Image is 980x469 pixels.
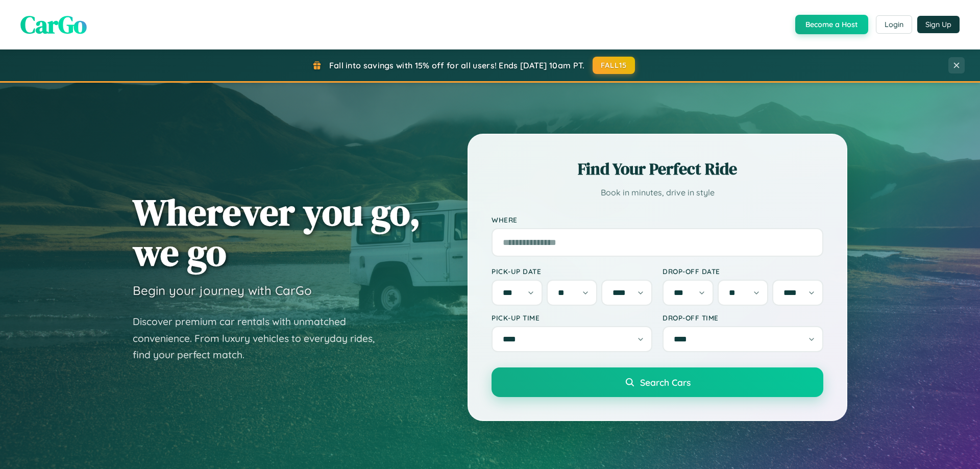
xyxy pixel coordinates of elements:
button: Search Cars [492,367,823,397]
label: Pick-up Time [492,313,652,322]
p: Discover premium car rentals with unmatched convenience. From luxury vehicles to everyday rides, ... [133,313,388,363]
span: CarGo [20,8,87,41]
button: Login [876,15,912,34]
p: Book in minutes, drive in style [492,185,823,200]
label: Drop-off Date [663,267,823,276]
button: Become a Host [795,15,868,34]
span: Search Cars [640,377,691,388]
label: Pick-up Date [492,267,652,276]
h3: Begin your journey with CarGo [133,283,312,298]
h2: Find Your Perfect Ride [492,158,823,180]
button: Sign Up [917,16,960,33]
h1: Wherever you go, we go [133,192,421,273]
button: FALL15 [593,57,635,74]
label: Drop-off Time [663,313,823,322]
label: Where [492,215,823,224]
span: Fall into savings with 15% off for all users! Ends [DATE] 10am PT. [329,60,585,70]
